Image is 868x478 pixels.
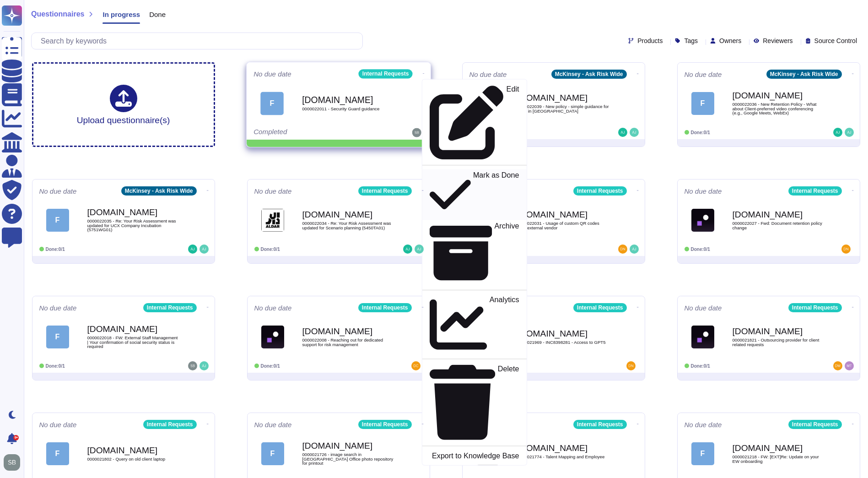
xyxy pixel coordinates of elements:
img: Logo [691,326,714,348]
a: Mark as Done [422,169,526,220]
b: [DOMAIN_NAME] [302,95,394,104]
div: F [46,209,69,232]
a: Analytics [422,294,526,355]
img: Logo [261,326,284,348]
span: 0000022011 - Security Guard guidance [302,107,394,111]
a: Archive [422,220,526,286]
span: No due date [254,188,292,195]
span: No due date [39,304,77,311]
div: Internal Requests [358,69,412,78]
span: Done: 0/1 [691,364,710,369]
div: Internal Requests [573,420,627,429]
img: user [199,361,209,370]
span: Tags [684,38,698,44]
span: 0000021969 - INC8398281 - Access to GPT5 [518,340,609,345]
b: [DOMAIN_NAME] [733,210,824,219]
p: Analytics [489,296,519,353]
p: Archive [494,222,519,284]
b: [DOMAIN_NAME] [733,327,824,336]
div: McKinsey - Ask Risk Wide [766,70,842,79]
span: Done: 0/1 [46,247,65,252]
img: user [411,361,421,370]
img: user [412,128,421,137]
img: user [618,244,627,254]
img: user [188,244,197,254]
img: Logo [261,209,284,232]
img: user [845,128,854,137]
span: No due date [685,188,722,195]
a: Delete [422,363,526,442]
div: F [261,442,284,465]
span: Questionnaires [31,11,84,18]
span: 0000021821 - Outsourcing provider for client related requests [733,338,824,347]
img: user [833,361,842,370]
img: user [415,244,424,254]
span: No due date [254,304,292,311]
p: Edit [506,86,519,160]
input: Search by keywords [36,33,362,49]
b: [DOMAIN_NAME] [302,210,394,219]
span: 0000022036 - New Retention Policy - What about Client-preferred video conferencing (e.g., Google ... [733,102,824,115]
span: 0000022027 - Fwd: Document retention policy change [733,221,824,230]
b: [DOMAIN_NAME] [518,93,609,102]
span: No due date [254,421,292,428]
div: Internal Requests [573,303,627,312]
div: Upload questionnaire(s) [77,85,170,125]
b: [DOMAIN_NAME] [302,441,394,450]
div: McKinsey - Ask Risk Wide [121,186,197,196]
span: Done: 0/1 [261,247,280,252]
div: Internal Requests [788,186,842,196]
img: user [403,244,412,254]
span: Done [149,11,166,18]
span: No due date [685,71,722,78]
span: Done: 0/1 [261,364,280,369]
div: F [46,442,69,465]
div: F [691,442,714,465]
span: 0000022031 - Usage of custom QR codes from external vendor [518,221,609,230]
b: [DOMAIN_NAME] [518,210,609,219]
div: Internal Requests [143,303,197,312]
div: McKinsey - Ask Risk Wide [551,70,627,79]
img: user [845,361,854,370]
span: Source Control [814,38,857,44]
button: user [2,452,27,473]
a: Edit [422,83,526,162]
span: No due date [253,71,291,77]
div: 9+ [13,435,19,440]
span: 0000021726 - image search in [GEOGRAPHIC_DATA] Office photo repository for printout [302,452,394,466]
span: 0000021218 - FW: [EXT]Re: Update on your EW onboarding [733,455,824,463]
span: Owners [719,38,741,44]
div: Internal Requests [358,303,412,312]
img: user [618,128,627,137]
span: Done: 0/1 [691,130,710,135]
b: [DOMAIN_NAME] [87,325,179,333]
div: F [691,92,714,115]
span: No due date [685,304,722,311]
b: [DOMAIN_NAME] [302,327,394,336]
span: Products [637,38,663,44]
div: Internal Requests [143,420,197,429]
p: Mark as Done [473,171,519,218]
span: 0000022039 - New policy - simple guidance for SMS in [GEOGRAPHIC_DATA] [518,104,609,113]
img: user [4,454,20,471]
img: user [626,361,636,370]
span: 0000022034 - Re: Your Risk Assessment was updated for Scenario planning (5450TA01) [302,221,394,230]
b: [DOMAIN_NAME] [518,444,609,452]
span: 0000021774 - Talent Mapping and Employee Data [518,455,609,463]
a: Export to Knowledge Base [422,450,526,461]
b: [DOMAIN_NAME] [733,444,824,452]
span: Reviewers [763,38,793,44]
span: No due date [685,421,722,428]
img: user [199,244,209,254]
div: Internal Requests [573,186,627,196]
span: In progress [102,11,140,18]
b: [DOMAIN_NAME] [87,446,179,455]
p: Delete [497,365,519,440]
img: user [630,244,639,254]
div: Internal Requests [358,186,412,196]
span: 0000022018 - FW: External Staff Management | Your confirmation of social security status is required [87,336,179,349]
div: Internal Requests [788,420,842,429]
img: Logo [691,209,714,232]
span: 0000022008 - Reaching out for dedicated support for risk management [302,338,394,347]
b: [DOMAIN_NAME] [733,91,824,100]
